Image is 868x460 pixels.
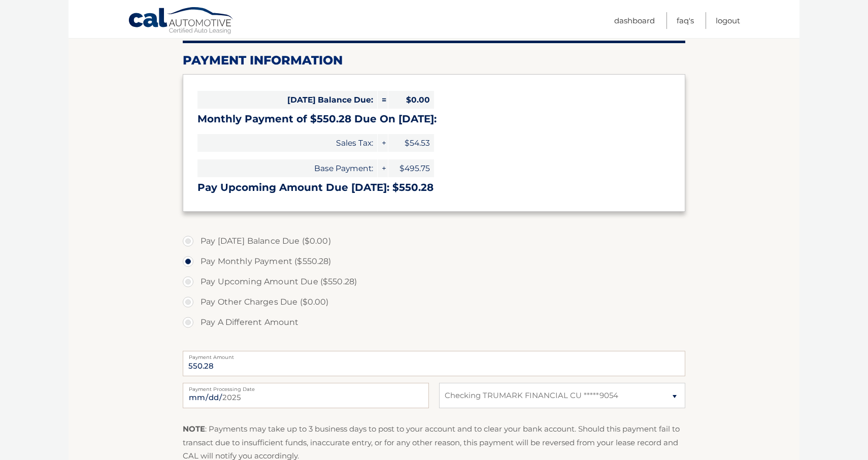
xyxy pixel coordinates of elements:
[378,159,388,177] span: +
[183,351,685,359] label: Payment Amount
[378,134,388,152] span: +
[388,91,434,109] span: $0.00
[614,12,655,29] a: Dashboard
[183,53,685,68] h2: Payment Information
[197,91,377,109] span: [DATE] Balance Due:
[183,312,685,333] label: Pay A Different Amount
[197,113,671,125] h3: Monthly Payment of $550.28 Due On [DATE]:
[388,134,434,152] span: $54.53
[388,159,434,177] span: $495.75
[378,91,388,109] span: =
[183,231,685,251] label: Pay [DATE] Balance Due ($0.00)
[716,12,740,29] a: Logout
[183,272,685,292] label: Pay Upcoming Amount Due ($550.28)
[197,159,377,177] span: Base Payment:
[197,181,671,194] h3: Pay Upcoming Amount Due [DATE]: $550.28
[183,251,685,272] label: Pay Monthly Payment ($550.28)
[197,134,377,152] span: Sales Tax:
[183,383,429,408] input: Payment Date
[183,424,205,434] strong: NOTE
[677,12,694,29] a: FAQ's
[183,292,685,312] label: Pay Other Charges Due ($0.00)
[128,7,235,36] a: Cal Automotive
[183,351,685,376] input: Payment Amount
[183,383,429,391] label: Payment Processing Date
